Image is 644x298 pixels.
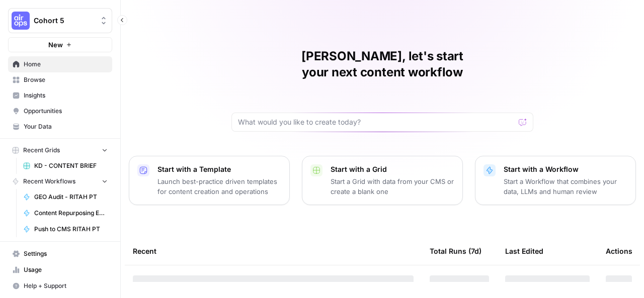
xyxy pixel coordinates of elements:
a: Insights [8,87,112,104]
span: Usage [24,265,108,274]
div: Actions [606,237,632,265]
button: Help + Support [8,278,112,294]
span: KD - CONTENT BRIEF [34,161,108,170]
span: Your Data [24,122,108,131]
input: What would you like to create today? [238,117,515,127]
div: Last Edited [505,237,543,265]
p: Start a Workflow that combines your data, LLMs and human review [504,176,627,196]
p: Start with a Workflow [504,164,627,174]
h1: [PERSON_NAME], let's start your next content workflow [231,48,533,80]
a: Usage [8,262,112,278]
span: Recent Grids [23,146,60,155]
button: New [8,37,112,52]
a: Your Data [8,119,112,135]
span: Settings [24,249,108,258]
a: Home [8,56,112,72]
a: KD - CONTENT BRIEF [19,158,112,174]
span: Help + Support [24,281,108,290]
span: New [48,40,63,50]
a: Browse [8,72,112,88]
p: Start with a Template [157,164,281,174]
span: Cohort 5 [34,16,95,26]
div: Recent [133,237,414,265]
p: Start a Grid with data from your CMS or create a blank one [331,176,454,196]
span: Insights [24,91,108,100]
button: Workspace: Cohort 5 [8,8,112,33]
a: Opportunities [8,103,112,119]
button: Recent Workflows [8,174,112,189]
span: Recent Workflows [23,177,75,186]
img: Cohort 5 Logo [12,12,30,30]
button: Recent Grids [8,143,112,158]
button: Start with a TemplateLaunch best-practice driven templates for content creation and operations [129,156,290,205]
span: Browse [24,75,108,84]
span: GEO Audit - RITAH PT [34,192,108,202]
p: Start with a Grid [331,164,454,174]
a: GEO Audit - RITAH PT [19,189,112,205]
button: Start with a WorkflowStart a Workflow that combines your data, LLMs and human review [475,156,636,205]
a: Settings [8,246,112,262]
button: Start with a GridStart a Grid with data from your CMS or create a blank one [302,156,463,205]
a: Push to CMS RITAH PT [19,221,112,237]
a: Content Repurposing Engine- RITAH PT [19,205,112,221]
span: Opportunities [24,107,108,116]
p: Launch best-practice driven templates for content creation and operations [157,176,281,196]
span: Home [24,60,108,69]
span: Content Repurposing Engine- RITAH PT [34,209,108,218]
span: Push to CMS RITAH PT [34,225,108,234]
div: Total Runs (7d) [430,237,481,265]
